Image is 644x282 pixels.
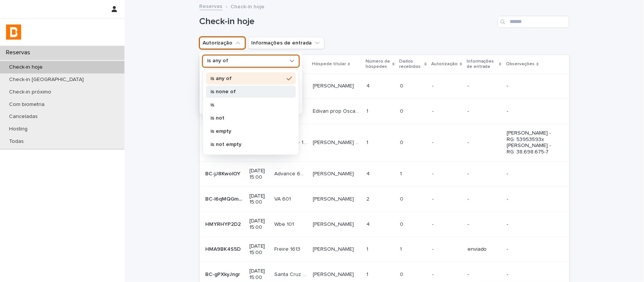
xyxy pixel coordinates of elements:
p: Check-in [GEOGRAPHIC_DATA] [3,77,90,83]
tr: BC-l6qMQGmwMBC-l6qMQGmwM [DATE] 15:00VA 601VA 601 [PERSON_NAME][PERSON_NAME] 22 00 --- [200,187,569,212]
tr: BC-jJ8KwolOYBC-jJ8KwolOY [DATE] 15:00Advance 604Advance 604 [PERSON_NAME][PERSON_NAME] 44 11 --- [200,161,569,187]
p: [PERSON_NAME] [313,195,355,202]
p: - [507,83,557,89]
p: - [507,221,557,228]
p: - [432,139,461,146]
p: 1 [400,245,403,253]
p: VA 601 [274,195,292,202]
p: - [507,271,557,278]
p: [PERSON_NAME] [313,270,355,278]
p: - [467,108,501,115]
p: MARCIA MARTINS DE SOUSA VON RONDOW [313,81,355,89]
tr: HMA9BK4S5DHMA9BK4S5D [DATE] 15:00Freire 1613Freire 1613 [PERSON_NAME][PERSON_NAME] 11 11 -enviado- [200,237,569,262]
p: - [432,171,461,177]
p: Edivan prop Oscar 717/419 [313,107,362,115]
a: Reservas [200,2,223,10]
p: is any of [207,58,229,64]
p: - [507,108,557,115]
p: [PERSON_NAME] [313,220,355,228]
input: Search [498,16,569,28]
p: HMA9BK4S5D [206,245,243,253]
p: 2 [367,195,371,202]
p: 4 [367,220,372,228]
p: [PERSON_NAME] [313,245,355,253]
tr: HMYRHYP2D2HMYRHYP2D2 [DATE] 15:00Wbe 101Wbe 101 [PERSON_NAME][PERSON_NAME] 44 00 --- [200,212,569,237]
p: Autorização [432,60,458,68]
p: Número de hóspedes [366,57,391,71]
p: - [467,83,501,89]
p: [PERSON_NAME] - RG: 53953593x [PERSON_NAME] - RG: 38.698.675-7 [507,130,557,155]
p: [DATE] 15:00 [249,243,269,256]
p: [DATE] 15:00 [249,268,269,281]
p: 0 [400,81,405,89]
p: Hóspede titular [312,60,346,68]
p: BC-jJ8KwolOY [206,169,242,177]
p: - [432,108,461,115]
p: - [467,221,501,228]
h1: Check-in hoje [200,16,495,27]
p: 4 [367,81,372,89]
p: 1 [367,107,370,115]
p: is any of [211,76,284,81]
p: Dados recebidos [399,57,423,71]
p: Reservas [3,49,36,56]
p: Ana Maria Prop ArchHome 1103 [313,138,362,146]
p: 1 [367,245,370,253]
tr: BC-22L1PZwDMBC-22L1PZwDM [DATE] 15:00VA 2105VA 2105 [PERSON_NAME][PERSON_NAME] 44 00 --- [200,74,569,99]
tr: GY-w347jV7vGY-w347jV7v [DATE] 15:00Oscar 717Oscar 717 Edivan prop Oscar 717/419Edivan prop Oscar ... [200,99,569,124]
p: - [432,83,461,89]
p: - [432,246,461,253]
p: - [467,196,501,202]
p: 0 [400,270,405,278]
p: Wbe 101 [274,220,295,228]
p: is [211,102,284,107]
p: 1 [367,270,370,278]
tr: GY-hjUP98cCGY-hjUP98cC [DATE] 15:00ArchHome 1103ArchHome 1103 [PERSON_NAME] Prop ArchHome 1103[PE... [200,124,569,161]
p: - [432,221,461,228]
p: Check-in hoje [231,2,265,10]
p: 0 [400,220,405,228]
p: 1 [400,169,403,177]
img: zVaNuJHRTjyIjT5M9Xd5 [6,25,21,40]
p: - [507,196,557,202]
p: - [467,271,501,278]
p: - [467,139,501,146]
p: Informações de entrada [467,57,497,71]
p: Check-in hoje [3,64,49,70]
p: - [467,171,501,177]
p: Check-in próximo [3,89,57,95]
p: 0 [400,138,405,146]
p: enviado [467,246,501,253]
p: 0 [400,195,405,202]
p: 4 [367,169,372,177]
p: Observações [506,60,535,68]
p: 1 [367,138,370,146]
p: is empty [211,129,284,134]
p: is not empty [211,142,284,147]
button: Autorização [200,37,245,49]
p: Advance 604 [274,169,308,177]
p: - [507,171,557,177]
p: Freire 1613 [274,245,302,253]
p: [DATE] 15:00 [249,218,269,231]
p: - [432,196,461,202]
p: Santa Cruz 703 [274,270,308,278]
p: Todas [3,138,30,145]
p: Canceladas [3,113,44,120]
p: is none of [211,89,284,94]
p: is not [211,115,284,121]
button: Informações de entrada [248,37,324,49]
p: BC-gPXkyJngr [206,270,242,278]
p: 0 [400,107,405,115]
p: Com biometria [3,101,51,108]
p: [PERSON_NAME] [313,169,355,177]
p: Hosting [3,126,34,132]
p: - [507,246,557,253]
p: HMYRHYP2D2 [206,220,243,228]
p: - [432,271,461,278]
p: [DATE] 15:00 [249,193,269,206]
p: [DATE] 15:00 [249,168,269,181]
p: BC-l6qMQGmwM [206,195,245,202]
